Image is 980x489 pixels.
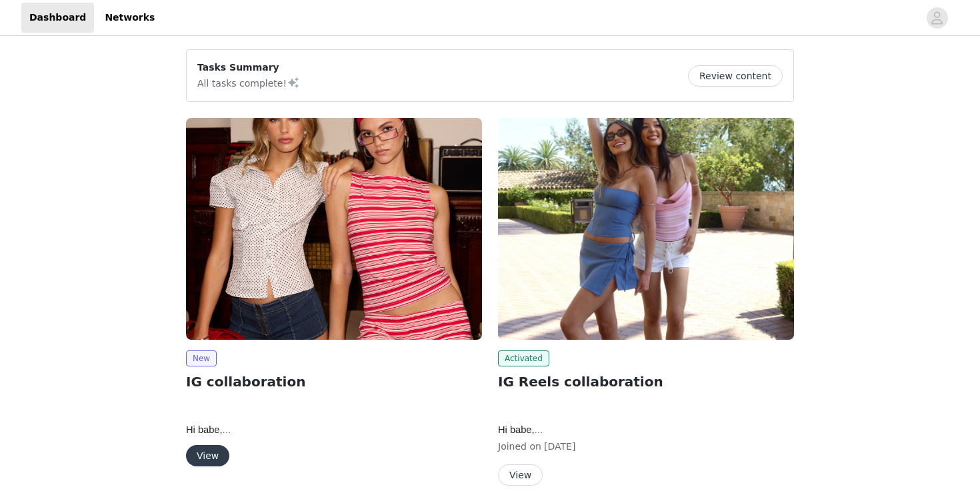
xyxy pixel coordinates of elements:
[498,350,549,366] span: Activated
[688,65,783,87] button: Review content
[498,464,543,486] button: View
[197,61,300,75] p: Tasks Summary
[186,445,229,466] button: View
[186,372,482,392] h2: IG collaboration
[498,441,541,452] span: Joined on
[544,441,575,452] span: [DATE]
[186,118,482,340] img: Edikted
[498,372,794,392] h2: IG Reels collaboration
[97,3,163,33] a: Networks
[498,424,543,435] span: Hi babe,
[931,7,943,29] div: avatar
[21,3,94,33] a: Dashboard
[186,350,217,366] span: New
[186,451,229,461] a: View
[197,75,300,91] p: All tasks complete!
[186,424,231,435] span: Hi babe,
[498,470,543,480] a: View
[498,118,794,340] img: Edikted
